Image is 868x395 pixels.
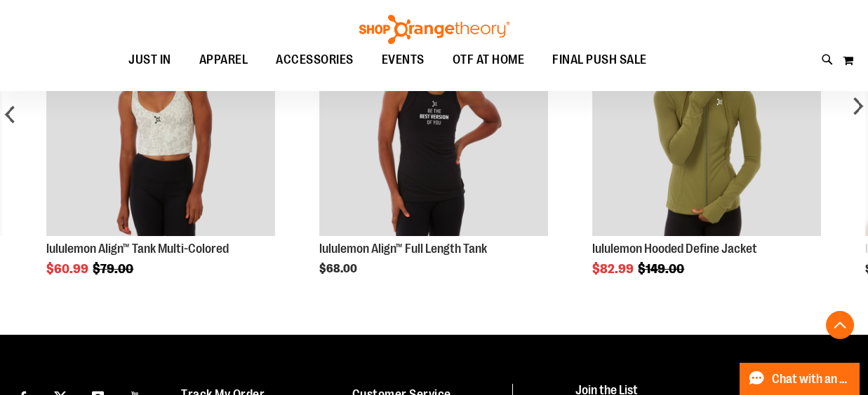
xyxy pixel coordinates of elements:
[46,262,91,276] span: $60.99
[128,44,171,76] span: JUST IN
[592,242,757,256] a: lululemon Hooded Define Jacket
[185,44,262,76] a: APPAREL
[772,373,851,386] span: Chat with an Expert
[382,44,425,76] span: EVENTS
[319,7,548,235] img: Product image for lululemon Align™ Full Length Tank
[319,7,548,237] a: Product Page Link
[46,7,275,237] a: Product Page Link
[740,363,860,395] button: Chat with an Expert
[199,44,248,76] span: APPAREL
[46,7,275,235] img: Product image for lululemon Align™ Tank Multi-Colored
[276,44,354,76] span: ACCESSORIES
[453,44,525,76] span: OTF AT HOME
[592,7,821,237] a: Product Page Link
[93,262,135,276] span: $79.00
[638,262,686,276] span: $149.00
[592,7,821,235] img: Product image for lululemon Hooded Define Jacket
[368,44,439,76] a: EVENTS
[439,44,539,76] a: OTF AT HOME
[592,262,636,276] span: $82.99
[357,15,512,44] img: Shop Orangetheory
[319,242,487,256] a: lululemon Align™ Full Length Tank
[552,44,647,76] span: FINAL PUSH SALE
[538,44,661,76] a: FINAL PUSH SALE
[826,311,854,339] button: Back To Top
[319,263,359,275] span: $68.00
[114,44,185,76] a: JUST IN
[262,44,368,76] a: ACCESSORIES
[46,242,229,256] a: lululemon Align™ Tank Multi-Colored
